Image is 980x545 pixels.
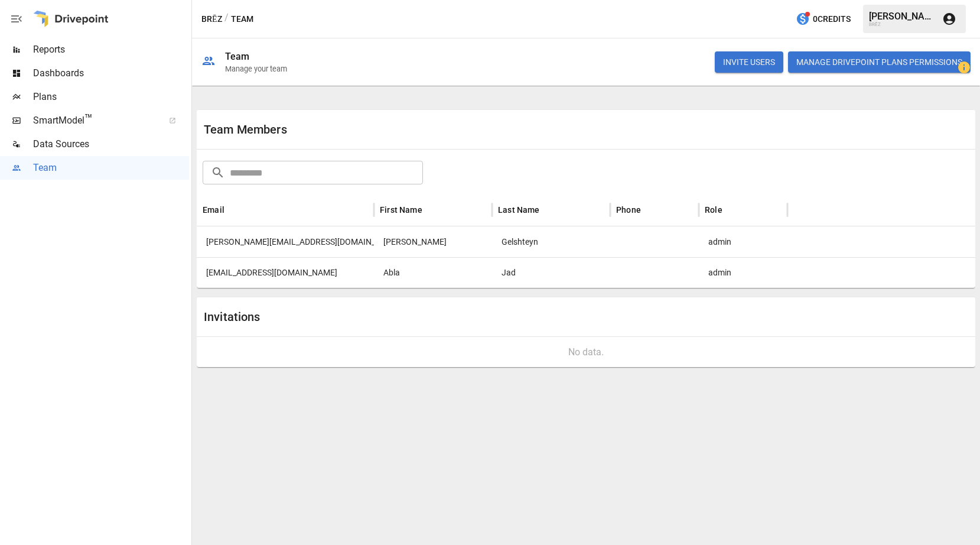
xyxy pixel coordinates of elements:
span: 0 Credits [813,12,851,27]
button: 0Credits [791,8,855,30]
button: Sort [642,202,659,218]
span: SmartModel [33,113,156,128]
div: Invitations [204,310,586,324]
div: Team [225,51,250,62]
div: Jad [492,257,610,288]
button: Sort [541,202,558,218]
div: BRĒZ [869,22,935,27]
span: Dashboards [33,66,189,80]
div: Last Name [498,205,540,215]
div: Phone [616,205,641,215]
div: Gelshteyn [492,226,610,257]
span: Data Sources [33,137,189,151]
button: Manage Drivepoint Plans Permissions [788,51,971,73]
div: No data. [206,346,966,358]
button: Sort [724,202,740,218]
span: Plans [33,90,189,104]
div: Manage your team [225,64,287,73]
div: [PERSON_NAME] [869,11,935,22]
div: Dan [374,226,492,257]
span: Team [33,161,189,175]
div: dan@drinkbrez.com [197,226,374,257]
div: Email [203,205,224,215]
button: BRĒZ [201,12,222,27]
span: Reports [33,43,189,57]
div: Role [705,205,722,215]
div: abla@drinkbrez.com [197,257,374,288]
div: admin [699,226,787,257]
div: / [224,12,229,27]
button: INVITE USERS [715,51,783,73]
div: First Name [380,205,422,215]
button: Sort [226,202,242,218]
div: Team Members [204,122,586,137]
span: ™ [84,112,93,126]
button: Sort [424,202,440,218]
div: admin [699,257,787,288]
div: Abla [374,257,492,288]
